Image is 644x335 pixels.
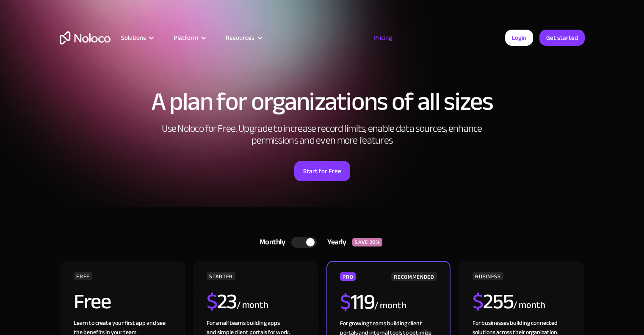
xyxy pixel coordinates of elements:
[226,32,254,43] div: Resources
[163,32,215,43] div: Platform
[473,291,513,312] h2: 255
[340,291,374,313] h2: 119
[249,236,292,249] div: Monthly
[513,299,545,312] div: / month
[505,30,533,46] a: Login
[352,238,382,246] div: SAVE 20%
[174,32,198,43] div: Platform
[111,32,163,43] div: Solutions
[74,272,92,280] div: FREE
[473,282,483,321] span: $
[207,282,217,321] span: $
[207,291,237,312] h2: 23
[340,282,351,322] span: $
[374,299,406,313] div: / month
[60,89,585,114] h1: A plan for organizations of all sizes
[237,299,268,312] div: / month
[340,272,356,281] div: PRO
[60,31,111,44] a: home
[539,30,585,46] a: Get started
[74,291,111,312] h2: Free
[215,32,271,43] div: Resources
[317,236,352,249] div: Yearly
[153,123,492,147] h2: Use Noloco for Free. Upgrade to increase record limits, enable data sources, enhance permissions ...
[473,272,503,280] div: BUSINESS
[363,32,403,43] a: Pricing
[207,272,235,280] div: STARTER
[121,32,146,43] div: Solutions
[391,272,437,281] div: RECOMMENDED
[294,161,350,181] a: Start for Free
